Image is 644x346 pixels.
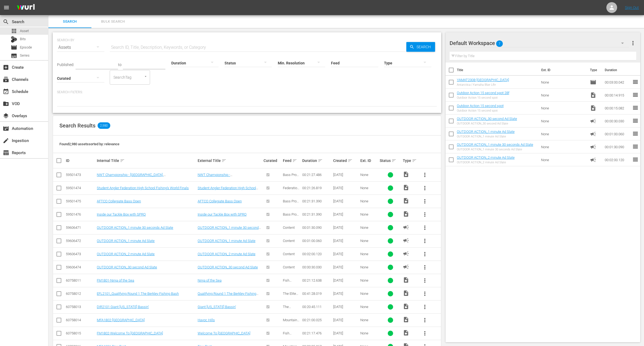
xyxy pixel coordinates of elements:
span: Asset [20,28,29,34]
a: OUTDOOR ACTION_30 second Ad Slate [457,117,517,121]
div: Bits [11,36,17,43]
span: Federation Angler TV [283,186,299,194]
div: 00:21:31.390 [302,212,332,216]
span: Search [414,42,435,52]
a: NWT Championship - [GEOGRAPHIC_DATA], [GEOGRAPHIC_DATA] - Part 2 [198,173,242,185]
div: External Title [198,157,262,164]
td: None [539,153,588,166]
div: None [360,305,378,309]
div: Assets [57,40,104,55]
a: Outdoor Action 15 second spot 28f [457,91,509,95]
span: Ad [590,157,596,163]
a: OUTDOOR ACTION_2 minute Ad Slate [97,252,155,256]
span: reorder [632,156,639,163]
div: [DATE] [333,305,359,309]
div: [DATE] [333,265,359,269]
div: [DATE] [333,226,359,230]
span: more_vert [630,40,636,46]
div: Type [403,157,417,164]
span: Bass Pro Shop's National Walleye Tour [283,173,299,193]
div: [DATE] [333,331,359,335]
span: sort [392,158,396,163]
span: Fish Mavericks [283,278,298,286]
a: OUTDOOR ACTION_30 second Ad Slate [198,265,258,269]
span: sort [348,158,353,163]
td: None [539,127,588,140]
a: EFL2101_Qualifying Round 1 The Berkley Fishing Bash [97,292,179,296]
div: [DATE] [333,212,359,216]
span: Schedule [3,88,9,95]
th: Title [457,63,538,78]
div: ID [66,158,95,163]
div: [DATE] [333,278,359,282]
div: Created [333,157,359,164]
span: more_vert [422,264,428,271]
td: 00:00:15.082 [603,102,632,115]
button: more_vert [418,300,431,313]
span: Episode [11,44,17,51]
div: 00:02:00.120 [302,252,332,256]
span: more_vert [422,251,428,257]
span: Bulk Search [95,19,131,25]
span: VOD [3,101,9,107]
span: AD [403,237,409,244]
div: OUTDOOR ACTION_1 minute 30 seconds Ad Slate [457,148,533,151]
div: Curated [264,158,281,163]
span: Bass Pro Shop's Fisherman's Handbook [283,212,300,233]
div: 59501476 [66,212,95,216]
div: None [360,173,378,177]
p: Search Filters: [57,90,437,95]
td: 00:01:30.090 [603,140,632,153]
div: 59606471 [66,226,95,230]
button: more_vert [418,274,431,287]
a: Ninja of the Sea [198,278,222,282]
div: 59501475 [66,199,95,203]
td: 00:02:00.120 [603,153,632,166]
div: 00:21:12.638 [302,278,332,282]
button: more_vert [418,261,431,274]
a: YAMAT2308-[GEOGRAPHIC_DATA] [457,78,509,82]
a: OUTDOOR ACTION_1 minute Ad Slate [198,239,255,243]
div: None [360,265,378,269]
div: None [360,239,378,243]
div: [DATE] [333,186,359,190]
div: None [360,292,378,296]
div: Duration [302,157,332,164]
div: 00:21:00.025 [302,318,332,322]
span: more_vert [422,185,428,191]
span: more_vert [422,330,428,337]
div: 60758014 [66,318,95,322]
span: reorder [632,117,639,124]
div: 60758012 [66,292,95,296]
span: Content [283,252,295,256]
button: more_vert [418,234,431,247]
span: more_vert [422,304,428,310]
div: None [360,226,378,230]
span: Published: [57,63,74,67]
span: Content [283,265,295,269]
a: AFTCO Collegiate Bass Open [97,199,141,203]
a: FM1802-Welcome To [GEOGRAPHIC_DATA] [97,331,163,335]
div: 00:21:27.486 [302,173,332,177]
td: None [539,115,588,127]
div: [DATE] [333,173,359,177]
td: None [539,102,588,115]
span: Ad [590,118,596,124]
div: 59501473 [66,173,95,177]
a: MFA1802-[GEOGRAPHIC_DATA] [97,318,145,322]
a: Welcome To [GEOGRAPHIC_DATA] [198,331,250,335]
td: None [539,76,588,89]
span: reorder [632,79,639,85]
th: Ext. ID [538,63,587,78]
span: Video [403,330,409,336]
span: Search Results [59,122,95,129]
div: Antarctica | Yamaha Blue Life [457,83,509,86]
span: Ingestion [3,137,9,144]
span: Series [20,53,30,58]
div: Status [380,157,401,164]
span: Video [403,184,409,191]
div: Ext. ID [360,158,378,163]
span: sort [318,158,323,163]
div: 00:21:26.819 [302,186,332,190]
img: ans4CAIJ8jUAAAAAAAAAAAAAAAAAAAAAAAAgQb4GAAAAAAAAAAAAAAAAAAAAAAAAJMjXAAAAAAAAAAAAAAAAAAAAAAAAgAT5G... [13,1,39,14]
